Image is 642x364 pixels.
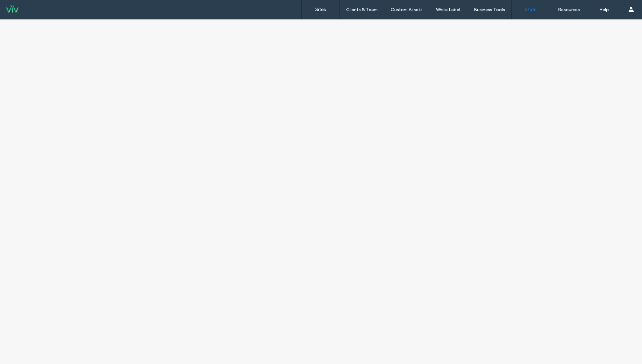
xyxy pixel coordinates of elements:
label: Sites [315,7,326,12]
label: Stats [525,7,537,12]
label: Clients & Team [346,7,378,12]
label: White Label [436,7,460,12]
label: Help [599,7,609,12]
label: Business Tools [474,7,505,12]
label: Resources [558,7,580,12]
label: Custom Assets [391,7,423,12]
